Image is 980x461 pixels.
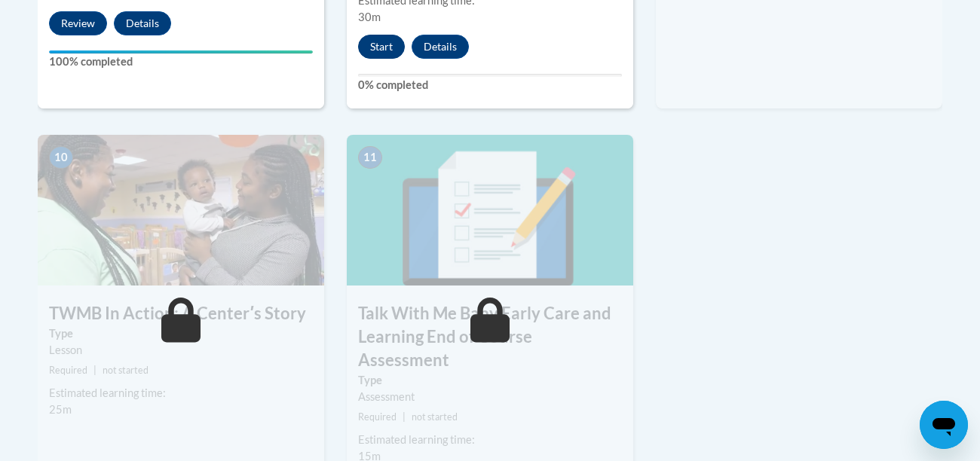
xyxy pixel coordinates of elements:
div: Lesson [49,342,313,359]
span: 25m [49,403,72,416]
h3: TWMB In Action: A Centerʹs Story [38,302,324,325]
span: not started [412,411,458,423]
button: Start [358,35,405,59]
label: Type [49,325,313,342]
button: Details [114,11,171,35]
img: Course Image [347,135,633,285]
span: Required [358,411,397,423]
div: Estimated learning time: [49,385,313,401]
label: 100% completed [49,53,313,70]
label: 0% completed [358,77,622,93]
h3: Talk With Me Baby Early Care and Learning End of Course Assessment [347,302,633,371]
span: 11 [358,146,382,169]
span: 30m [358,11,381,23]
span: | [93,365,96,376]
div: Your progress [49,50,313,53]
iframe: Button to launch messaging window [920,401,968,449]
span: Required [49,365,87,376]
div: Estimated learning time: [358,432,622,448]
label: Type [358,372,622,389]
span: | [403,411,406,423]
button: Review [49,11,107,35]
span: 10 [49,146,73,169]
span: not started [103,365,149,376]
img: Course Image [38,135,324,285]
button: Details [412,35,469,59]
div: Assessment [358,389,622,405]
